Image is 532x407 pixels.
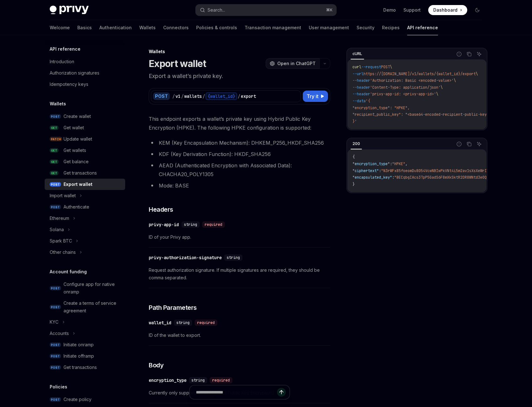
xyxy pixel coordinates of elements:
div: Ethereum [50,215,69,222]
a: POSTAuthenticate [45,201,125,213]
span: string [184,222,197,227]
span: --request [361,64,381,70]
a: Authentication [99,20,132,35]
span: "encryption_type" [352,161,390,166]
span: GET [50,148,58,153]
button: Ask AI [475,50,483,58]
div: Update wallet [64,135,92,143]
span: POST [50,397,61,402]
a: Basics [77,20,92,35]
a: Connectors [163,20,189,35]
div: KYC [50,318,58,326]
span: POST [50,182,61,187]
div: privy-authorization-signature [149,254,222,261]
li: KDF (Key Derivation Function): HKDF_SHA256 [149,150,330,159]
a: POSTConfigure app for native onramp [45,279,125,298]
a: Recipes [382,20,400,35]
span: ⌘ K [326,8,333,13]
span: POST [50,205,61,209]
a: Support [403,7,421,13]
a: POSTGet transactions [45,362,125,373]
p: Export a wallet’s private key. [149,72,330,81]
div: wallet_id [149,320,171,326]
span: PATCH [50,137,62,142]
div: privy-app-id [149,221,179,228]
span: POST [50,114,61,119]
div: Spark BTC [50,237,72,245]
span: "HPKE" [392,161,405,166]
span: \ [390,64,392,70]
span: "ciphertext" [352,168,379,173]
a: PATCHUpdate wallet [45,133,125,145]
h5: Account funding [50,268,87,276]
a: Security [357,20,374,35]
button: Open in ChatGPT [266,58,319,69]
a: Authorization signatures [45,67,125,79]
button: Report incorrect code [455,140,463,148]
div: Authenticate [64,203,89,211]
h5: Wallets [50,100,66,108]
span: POST [381,64,390,70]
div: Get wallets [64,147,86,154]
a: GETGet transactions [45,167,125,179]
span: "recipient_public_key": "<base64-encoded-recipient-public-key>" [352,112,491,117]
div: Create policy [64,396,91,403]
span: POST [50,343,61,347]
span: GET [50,125,58,130]
span: \ [436,92,438,97]
span: } [352,182,355,187]
span: ID of the wallet to export. [149,332,330,339]
h5: Policies [50,383,67,391]
div: Idempotency keys [50,81,88,88]
div: Authorization signatures [50,69,99,77]
div: / [181,93,184,99]
span: \ [441,85,443,90]
div: Initiate onramp [64,341,94,348]
span: 'privy-app-id: <privy-app-id>' [370,92,436,97]
div: Get wallet [64,124,84,131]
span: ID of your Privy app. [149,233,330,241]
span: Headers [149,205,173,214]
button: Ask AI [475,140,483,148]
span: "encapsulated_key" [352,175,392,180]
div: Search... [208,6,225,14]
a: POSTCreate wallet [45,111,125,122]
span: : [392,175,394,180]
a: Introduction [45,56,125,67]
a: POSTExport wallet [45,179,125,190]
div: Other chains [50,248,76,256]
span: GET [50,159,58,164]
h1: Export wallet [149,58,206,69]
a: Wallets [139,20,156,35]
span: https://[DOMAIN_NAME]/v1/wallets/{wallet_id}/export [363,71,476,76]
div: required [210,377,232,383]
h5: API reference [50,45,80,53]
button: Report incorrect code [455,50,463,58]
span: POST [50,365,61,370]
div: 200 [351,140,362,148]
span: }' [352,119,357,124]
div: Accounts [50,330,69,337]
a: User management [309,20,349,35]
span: This endpoint exports a wallet’s private key using Hybrid Public Key Encryption (HPKE). The follo... [149,114,330,132]
span: --header [352,85,370,90]
a: Policies & controls [196,20,237,35]
a: Demo [383,7,396,13]
button: Send message [277,388,286,397]
li: AEAD (Authenticated Encryption with Associated Data): CHACHA20_POLY1305 [149,161,330,179]
button: Toggle dark mode [472,5,482,15]
span: 'Content-Type: application/json' [370,85,441,90]
a: API reference [407,20,438,35]
div: Initiate offramp [64,352,94,360]
a: GETGet wallet [45,122,125,133]
li: Mode: BASE [149,181,330,190]
span: POST [50,354,61,359]
div: Introduction [50,58,74,65]
span: --header [352,92,370,97]
span: Request authorization signature. If multiple signatures are required, they should be comma separa... [149,266,330,282]
div: Create a terms of service agreement [64,299,121,315]
div: {wallet_id} [206,92,237,100]
div: / [172,93,175,99]
span: --data [352,98,366,103]
span: Path Parameters [149,303,197,312]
